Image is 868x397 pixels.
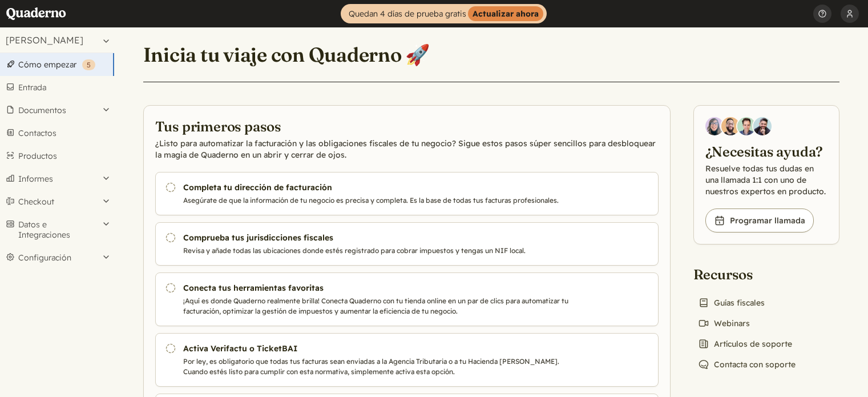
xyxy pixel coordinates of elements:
[183,232,572,243] h3: Comprueba tus jurisdicciones fiscales
[183,182,572,193] h3: Completa tu dirección de facturación
[705,117,724,135] img: Diana Carrasco, Account Executive at Quaderno
[693,265,800,283] h2: Recursos
[87,61,91,69] span: 5
[155,172,659,215] a: Completa tu dirección de facturación Asegúrate de que la información de tu negocio es precisa y c...
[468,6,543,21] strong: Actualizar ahora
[183,343,572,354] h3: Activa Verifactu o TicketBAI
[693,315,754,331] a: Webinars
[183,296,572,316] p: ¡Aquí es donde Quaderno realmente brilla! Conecta Quaderno con tu tienda online en un par de clic...
[693,295,769,311] a: Guías fiscales
[183,246,572,256] p: Revisa y añade todas las ubicaciones donde estés registrado para cobrar impuestos y tengas un NIF...
[155,138,659,161] p: ¿Listo para automatizar la facturación y las obligaciones fiscales de tu negocio? Sigue estos pas...
[705,163,827,197] p: Resuelve todas tus dudas en una llamada 1:1 con uno de nuestros expertos en producto.
[693,356,800,372] a: Contacta con soporte
[155,222,659,266] a: Comprueba tus jurisdicciones fiscales Revisa y añade todas las ubicaciones donde estés registrado...
[155,333,659,387] a: Activa Verifactu o TicketBAI Por ley, es obligatorio que todas tus facturas sean enviadas a la Ag...
[693,336,797,352] a: Artículos de soporte
[143,42,430,67] h1: Inicia tu viaje con Quaderno 🚀
[183,356,572,377] p: Por ley, es obligatorio que todas tus facturas sean enviadas a la Agencia Tributaria o a tu Hacie...
[737,117,756,135] img: Ivo Oltmans, Business Developer at Quaderno
[341,4,547,23] a: Quedan 4 días de prueba gratisActualizar ahora
[183,195,572,206] p: Asegúrate de que la información de tu negocio es precisa y completa. Es la base de todas tus fact...
[753,117,772,135] img: Javier Rubio, DevRel at Quaderno
[705,208,814,232] a: Programar llamada
[705,142,827,161] h2: ¿Necesitas ayuda?
[183,282,572,294] h3: Conecta tus herramientas favoritas
[155,272,659,326] a: Conecta tus herramientas favoritas ¡Aquí es donde Quaderno realmente brilla! Conecta Quaderno con...
[721,117,740,135] img: Jairo Fumero, Account Executive at Quaderno
[155,117,659,135] h2: Tus primeros pasos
